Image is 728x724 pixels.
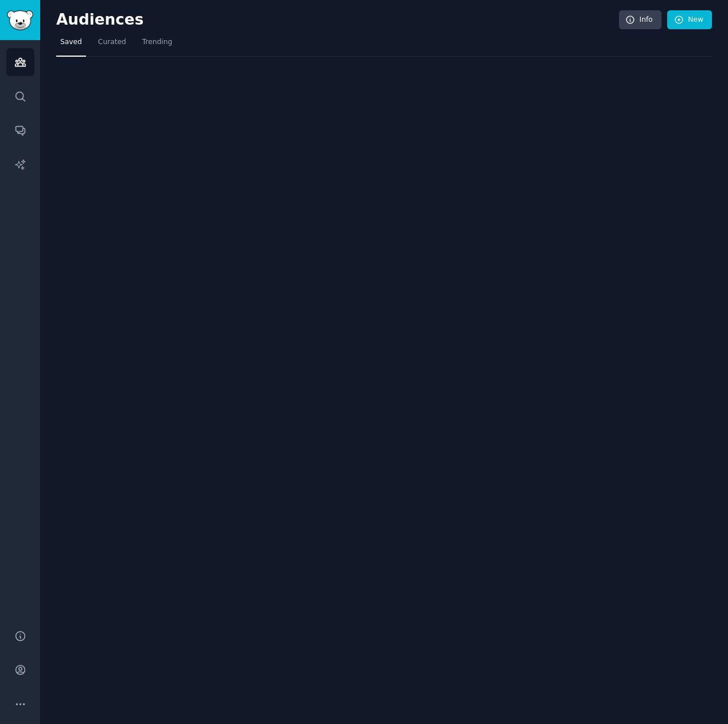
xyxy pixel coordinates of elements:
h2: Audiences [56,11,619,29]
a: Trending [138,33,176,57]
a: Saved [56,33,86,57]
a: New [667,10,712,30]
a: Info [619,10,661,30]
a: Curated [94,33,130,57]
span: Saved [60,37,82,48]
span: Trending [142,37,172,48]
span: Curated [98,37,126,48]
img: GummySearch logo [7,10,33,30]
